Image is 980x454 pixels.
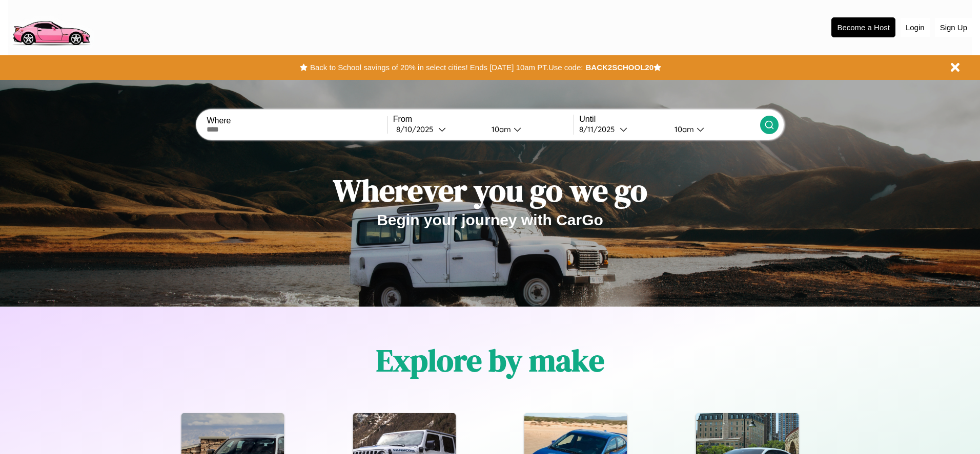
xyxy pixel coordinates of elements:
label: Until [579,115,760,124]
button: Sign Up [935,18,972,37]
div: 10am [669,124,697,134]
img: logo [8,5,94,48]
div: 8 / 10 / 2025 [396,124,438,134]
button: 10am [666,124,760,135]
button: Login [901,18,930,37]
label: Where [207,116,387,125]
button: Become a Host [831,17,895,37]
button: Back to School savings of 20% in select cities! Ends [DATE] 10am PT.Use code: [308,60,585,75]
div: 8 / 11 / 2025 [579,124,620,134]
div: 10am [486,124,514,134]
b: BACK2SCHOOL20 [585,63,654,72]
button: 8/10/2025 [393,124,483,135]
button: 10am [483,124,574,135]
label: From [393,115,574,124]
h1: Explore by make [376,339,604,381]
